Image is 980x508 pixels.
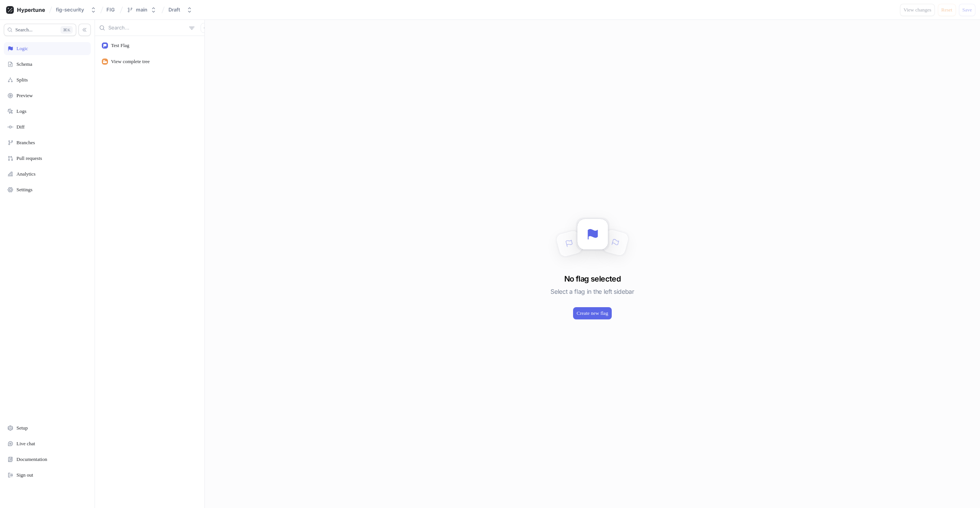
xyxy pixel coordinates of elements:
div: Schema [16,61,32,67]
div: Draft [168,7,180,13]
div: fig-security [56,7,84,13]
input: Search... [108,24,186,32]
h3: No flag selected [564,273,621,285]
span: View changes [903,8,931,12]
div: Logic [16,46,28,52]
span: Reset [941,8,952,12]
span: Search... [15,28,33,32]
div: main [136,7,147,13]
span: Save [962,8,972,12]
div: Logs [16,108,26,114]
div: Splits [16,77,28,83]
button: View changes [900,4,935,16]
h5: Select a flag in the left sidebar [550,285,634,298]
button: main [124,3,160,16]
div: K [60,26,73,34]
div: Branches [16,140,35,146]
a: Documentation [4,453,91,466]
button: Search...K [4,24,76,36]
div: Live chat [16,441,35,447]
div: Documentation [16,456,47,462]
button: Reset [938,4,956,16]
div: Sign out [16,472,33,478]
button: fig-security [53,3,100,16]
div: Preview [16,93,33,99]
div: Pull requests [16,155,42,161]
div: Test Flag [111,42,129,49]
button: Save [959,4,975,16]
div: Setup [16,425,28,431]
span: FIG [106,7,115,12]
button: Create new flag [573,307,611,319]
div: View complete tree [111,59,150,65]
span: Create new flag [577,311,608,316]
div: Settings [16,187,33,193]
div: Analytics [16,171,36,177]
div: Diff [16,124,24,130]
button: Draft [165,3,196,16]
